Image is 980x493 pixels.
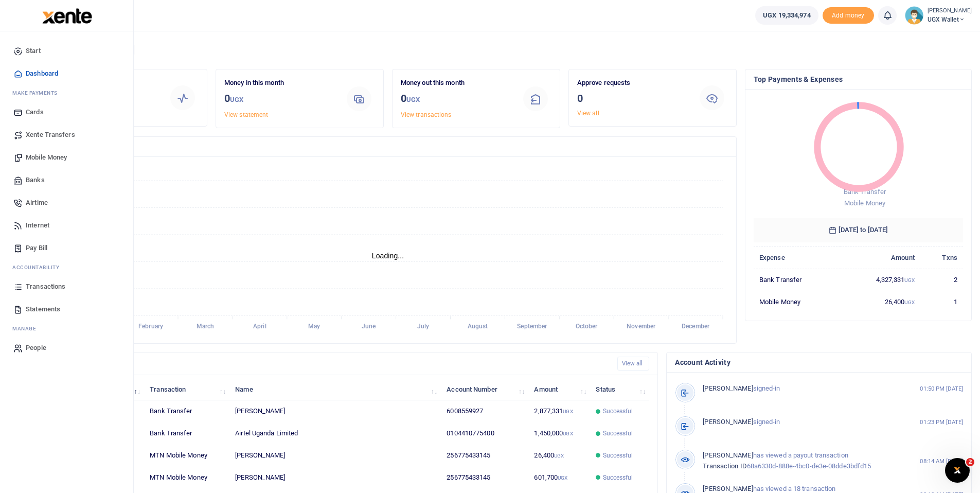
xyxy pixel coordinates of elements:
a: logo-small logo-large logo-large [41,11,92,19]
td: 1,450,000 [528,422,590,445]
span: Successful [603,473,633,482]
th: Name: activate to sort column ascending [229,378,441,400]
tspan: April [253,323,266,330]
span: Transaction ID [703,462,746,470]
td: 26,400 [840,291,920,312]
span: UGX 19,334,974 [763,10,810,21]
span: Successful [603,451,633,460]
a: Airtime [8,191,125,214]
span: ake Payments [17,89,58,97]
a: Cards [8,101,125,124]
h4: Top Payments & Expenses [754,74,963,85]
span: Successful [603,407,633,416]
iframe: Intercom live chat [945,458,970,483]
td: 256775433145 [441,467,528,489]
small: UGX [563,431,573,436]
span: Cards [26,107,44,117]
td: Bank Transfer [754,269,840,291]
p: has viewed a payout transaction 68a6330d-888e-4bc0-de3e-08dde3bdfd15 [703,450,898,472]
a: View all [577,110,599,117]
h3: 0 [401,91,512,108]
span: Start [26,46,41,56]
span: countability [20,263,59,271]
td: 2 [920,269,963,291]
h4: Hello [PERSON_NAME] [39,44,972,56]
th: Transaction: activate to sort column ascending [144,378,229,400]
tspan: September [517,323,547,330]
th: Status: activate to sort column ascending [590,378,649,400]
span: Transactions [26,281,65,292]
li: Ac [8,259,125,275]
span: Add money [823,7,874,24]
a: View transactions [401,111,452,118]
li: M [8,321,125,337]
th: Txns [920,246,963,269]
p: signed-in [703,417,898,428]
span: [PERSON_NAME] [703,451,753,459]
td: 256775433145 [441,445,528,467]
tspan: March [197,323,215,330]
span: Xente Transfers [26,130,75,140]
small: UGX [406,96,420,103]
a: Banks [8,169,125,191]
img: logo-large [42,8,92,24]
h6: [DATE] to [DATE] [754,218,963,242]
span: UGX Wallet [928,15,972,24]
h3: 0 [224,91,335,108]
td: 26,400 [528,445,590,467]
span: Banks [26,175,45,185]
a: People [8,337,125,359]
a: Start [8,40,125,62]
span: People [26,343,46,353]
span: Internet [26,220,49,231]
tspan: June [362,323,376,330]
th: Account Number: activate to sort column ascending [441,378,528,400]
small: 01:23 PM [DATE] [920,418,963,427]
tspan: July [417,323,429,330]
tspan: November [627,323,656,330]
small: UGX [904,300,914,305]
small: 08:14 AM [DATE] [920,457,963,466]
p: signed-in [703,383,898,394]
h3: 0 [577,91,688,106]
a: UGX 19,334,974 [755,6,818,25]
tspan: February [138,323,163,330]
span: anage [17,325,37,332]
li: M [8,85,125,101]
small: UGX [230,96,243,103]
span: Pay Bill [26,243,47,253]
li: Toup your wallet [823,7,874,24]
span: [PERSON_NAME] [703,384,753,392]
td: Bank Transfer [144,400,229,422]
span: Mobile Money [26,152,67,163]
th: Amount [840,246,920,269]
a: View all [617,357,650,371]
p: Money out this month [401,78,512,89]
th: Amount: activate to sort column ascending [528,378,590,400]
span: [PERSON_NAME] [703,485,753,492]
td: [PERSON_NAME] [229,467,441,489]
td: 6008559927 [441,400,528,422]
td: [PERSON_NAME] [229,445,441,467]
a: profile-user [PERSON_NAME] UGX Wallet [905,6,972,25]
span: Statements [26,304,60,314]
td: 601,700 [528,467,590,489]
a: Add money [823,11,874,19]
td: Bank Transfer [144,422,229,445]
small: UGX [563,409,573,414]
small: UGX [554,453,564,459]
a: View statement [224,111,268,118]
span: Successful [603,429,633,438]
td: 0104410775400 [441,422,528,445]
a: Transactions [8,275,125,298]
th: Expense [754,246,840,269]
span: Dashboard [26,68,58,79]
td: 4,327,331 [840,269,920,291]
p: Money in this month [224,78,335,89]
td: 2,877,331 [528,400,590,422]
td: [PERSON_NAME] [229,400,441,422]
a: Dashboard [8,62,125,85]
a: Xente Transfers [8,124,125,146]
small: UGX [558,475,567,481]
li: Wallet ballance [751,6,822,25]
